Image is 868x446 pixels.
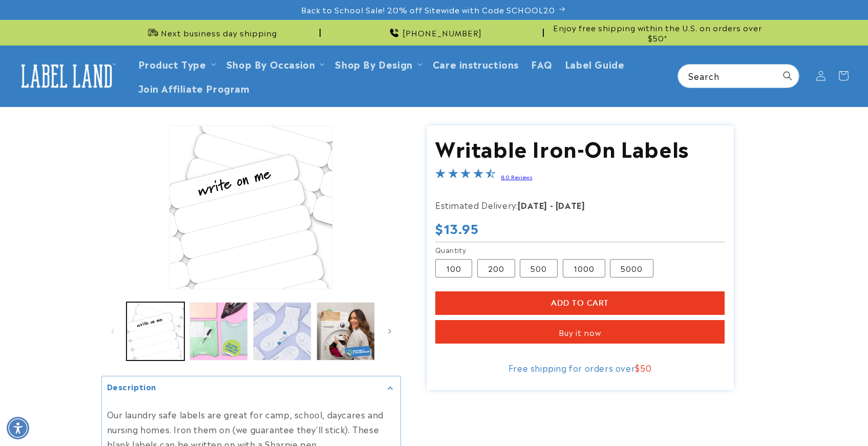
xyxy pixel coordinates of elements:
[138,57,206,71] a: Product Type
[548,23,767,43] span: Enjoy free shipping within the U.S. on orders over $50*
[435,245,467,255] legend: Quantity
[226,58,315,70] span: Shop By Occasion
[335,57,412,71] a: Shop By Design
[776,65,799,87] button: Search
[551,299,609,308] span: Add to cart
[126,302,185,360] button: Load image 1 in gallery view
[7,417,29,439] div: Accessibility Menu
[653,398,858,436] iframe: Gorgias Floating Chat
[189,302,248,360] button: Load image 2 in gallery view
[101,320,124,343] button: Slide left
[427,52,525,76] a: Care instructions
[301,5,555,15] span: Back to School Sale! 20% off Sitewide with Code SCHOOL20
[501,173,532,180] a: 80 Reviews
[565,58,625,70] span: Label Guide
[403,28,482,38] span: [PHONE_NUMBER]
[435,169,496,182] span: 4.3-star overall rating
[531,58,553,70] span: FAQ
[525,52,559,76] a: FAQ
[548,20,767,45] div: Announcement
[102,376,400,399] summary: Description
[107,381,157,392] h2: Description
[563,259,605,278] label: 1000
[435,320,725,344] button: Buy it now
[635,362,640,374] span: $
[132,76,256,100] a: Join Affiliate Program
[101,20,321,45] div: Announcement
[132,52,220,76] summary: Product Type
[378,320,401,343] button: Slide right
[556,199,585,211] strong: [DATE]
[316,302,375,360] button: Load image 4 in gallery view
[433,58,519,70] span: Care instructions
[435,259,472,278] label: 100
[435,198,691,213] p: Estimated Delivery:
[12,56,122,96] a: Label Land
[640,362,651,374] span: 50
[253,302,311,360] button: Load image 3 in gallery view
[559,52,631,76] a: Label Guide
[161,28,277,38] span: Next business day shipping
[329,52,426,76] summary: Shop By Design
[610,259,653,278] label: 5000
[435,220,479,236] span: $13.95
[435,134,725,161] h1: Writable Iron-On Labels
[518,199,547,211] strong: [DATE]
[138,82,250,94] span: Join Affiliate Program
[435,363,725,373] div: Free shipping for orders over
[520,259,558,278] label: 500
[220,52,329,76] summary: Shop By Occasion
[550,199,554,211] strong: -
[435,291,725,315] button: Add to cart
[477,259,515,278] label: 200
[15,60,118,92] img: Label Land
[325,20,544,45] div: Announcement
